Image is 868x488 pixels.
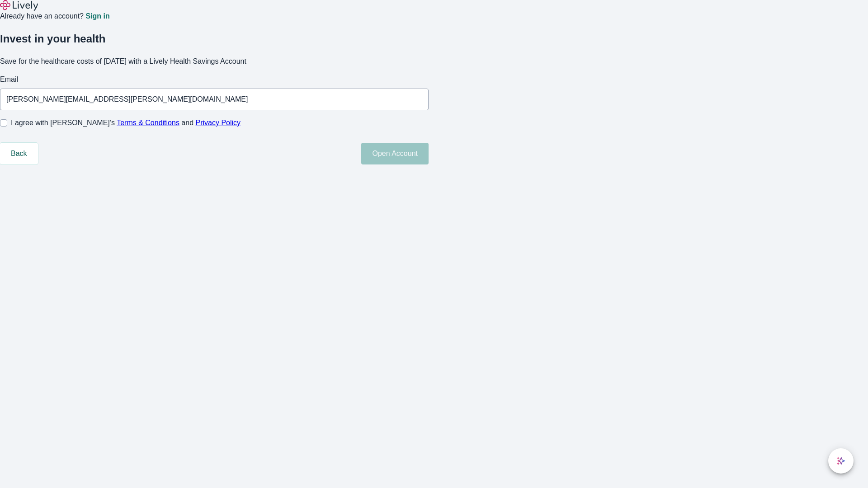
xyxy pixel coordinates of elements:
[117,119,179,127] a: Terms & Conditions
[828,448,854,474] button: chat
[836,456,845,465] svg: Lively AI Assistant
[85,13,109,20] a: Sign in
[11,117,241,128] span: I agree with [PERSON_NAME]’s and
[196,119,241,127] a: Privacy Policy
